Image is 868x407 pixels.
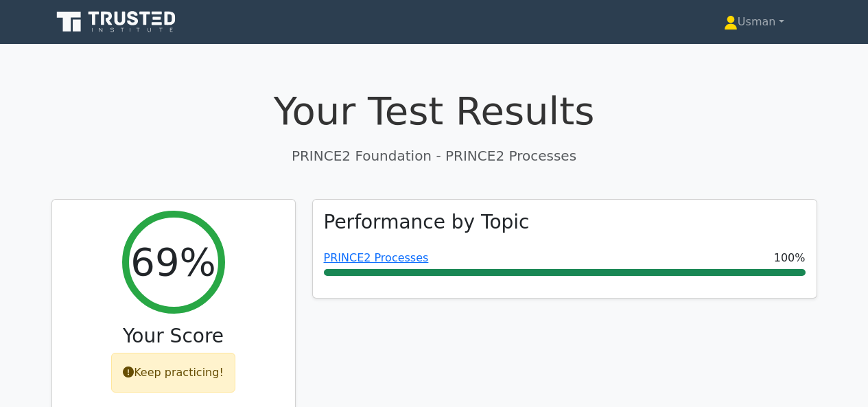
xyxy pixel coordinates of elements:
[130,239,215,285] h2: 69%
[63,325,284,348] h3: Your Score
[51,146,817,166] p: PRINCE2 Foundation - PRINCE2 Processes
[774,250,806,266] span: 100%
[51,88,817,134] h1: Your Test Results
[111,353,235,393] div: Keep practicing!
[691,8,817,36] a: Usman
[324,211,530,234] h3: Performance by Topic
[324,251,429,264] a: PRINCE2 Processes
